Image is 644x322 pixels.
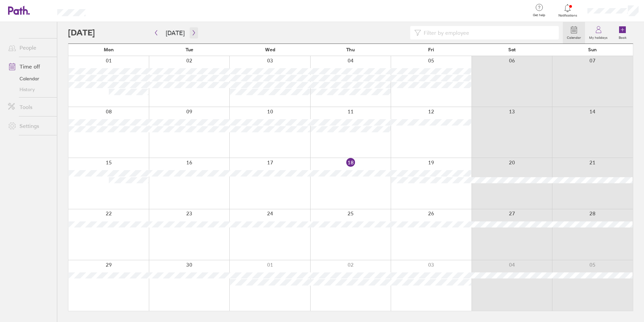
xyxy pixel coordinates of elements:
[528,13,550,17] span: Get help
[3,41,57,54] a: People
[3,119,57,133] a: Settings
[588,47,597,52] span: Sun
[3,100,57,114] a: Tools
[346,47,355,52] span: Thu
[104,47,114,52] span: Mon
[160,27,190,38] button: [DATE]
[186,47,193,52] span: Tue
[557,14,579,18] span: Notifications
[563,22,585,44] a: Calendar
[585,34,612,40] label: My holidays
[585,22,612,44] a: My holidays
[557,3,579,18] a: Notifications
[3,73,57,84] a: Calendar
[563,34,585,40] label: Calendar
[615,34,631,40] label: Book
[3,84,57,95] a: History
[508,47,516,52] span: Sat
[265,47,275,52] span: Wed
[612,22,633,44] a: Book
[421,26,555,39] input: Filter by employee
[3,60,57,73] a: Time off
[428,47,434,52] span: Fri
